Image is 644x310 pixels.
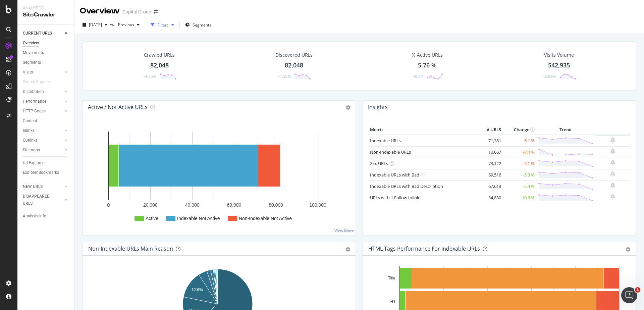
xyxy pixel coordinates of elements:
[110,21,115,27] span: vs
[370,195,419,201] a: URLs with 1 Follow Inlink
[23,79,51,86] div: Search Engines
[150,61,169,70] div: 82,048
[23,183,43,190] div: NEW URLS
[23,98,46,105] div: Performance
[334,228,354,234] a: View More
[23,11,69,19] div: SiteCrawler
[122,8,151,15] div: Capital Group
[548,61,570,70] div: 542,935
[23,193,63,207] a: DISAPPEARED URLS
[536,125,595,135] th: Trend
[368,103,388,112] h4: Insights
[278,73,291,79] div: -4.55%
[23,98,63,105] a: Performance
[148,19,177,30] button: Filters
[23,49,69,56] a: Movements
[88,125,350,229] svg: A chart.
[23,213,69,220] a: Analysis Info
[23,193,57,207] div: DISAPPEARED URLS
[543,73,556,79] div: -2.89%
[413,73,423,79] div: +0.24
[388,276,396,280] text: Title
[154,9,158,14] div: arrow-right-arrow-left
[239,216,292,221] text: Non-Indexable Not Active
[23,169,69,176] a: Explorer Bookmarks
[192,288,203,292] text: 12.6%
[88,245,173,252] div: Non-Indexable URLs Main Reason
[370,149,411,155] a: Non-Indexable URLs
[476,135,503,147] td: 71,381
[476,192,503,203] td: 34,830
[227,202,241,208] text: 60,000
[23,213,46,220] div: Analysis Info
[88,103,148,112] h4: Active / Not Active URLs
[503,192,536,203] td: -10.6 %
[476,146,503,158] td: 10,667
[309,202,326,208] text: 100,000
[275,52,313,58] div: Discovered URLs
[390,299,396,304] text: H1
[610,148,615,154] div: bell-plus
[412,52,443,58] div: % Active URLs
[23,169,59,176] div: Explorer Bookmarks
[23,59,41,66] div: Segments
[610,171,615,176] div: bell-plus
[503,180,536,192] td: -5.4 %
[368,125,476,135] th: Metric
[146,216,158,221] text: Active
[23,88,63,95] a: Distribution
[23,108,46,115] div: HTTP Codes
[23,108,63,115] a: HTTP Codes
[370,138,401,144] a: Indexable URLs
[345,247,350,252] div: gear
[610,183,615,188] div: bell-plus
[346,105,351,110] i: Options
[23,159,69,166] a: Url Explorer
[503,125,536,135] th: Change
[269,202,283,208] text: 80,000
[143,202,158,208] text: 20,000
[185,202,200,208] text: 40,000
[80,19,110,30] button: [DATE]
[544,52,574,58] div: Visits Volume
[23,137,63,144] a: Outlinks
[285,61,303,70] div: 82,048
[621,287,637,303] iframe: Intercom live chat
[23,49,44,56] div: Movements
[626,247,630,252] div: gear
[476,125,503,135] th: # URLS
[370,183,443,189] a: Indexable URLs with Bad Description
[635,287,640,293] span: 1
[476,158,503,169] td: 73,122
[23,159,44,166] div: Url Explorer
[23,147,63,154] a: Sitemaps
[610,160,615,165] div: bell-plus
[23,183,63,190] a: NEW URLS
[23,117,69,124] a: Content
[23,79,57,86] a: Search Engines
[23,30,52,37] div: CURRENT URLS
[23,117,37,124] div: Content
[23,137,38,144] div: Outlinks
[503,169,536,180] td: -5.3 %
[23,127,63,134] a: Inlinks
[476,169,503,180] td: 69,516
[23,69,63,76] a: Visits
[23,59,69,66] a: Segments
[23,69,33,76] div: Visits
[503,158,536,169] td: -5.1 %
[144,52,175,58] div: Crawled URLs
[107,202,110,208] text: 0
[115,19,142,30] button: Previous
[115,22,134,28] span: Previous
[182,19,214,30] button: Segments
[503,135,536,147] td: -5.1 %
[23,5,69,11] div: Analytics
[23,30,63,37] a: CURRENT URLS
[177,216,220,221] text: Indexable Not Active
[503,146,536,158] td: -0.4 %
[418,61,437,70] div: 5.76 %
[144,73,156,79] div: -4.55%
[23,88,44,95] div: Distribution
